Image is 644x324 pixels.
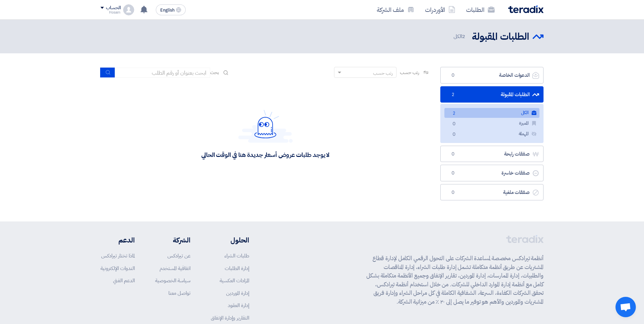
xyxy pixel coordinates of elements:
[444,108,539,118] a: الكل
[461,2,500,18] a: الطلبات
[454,33,466,40] span: الكل
[449,189,457,196] span: 0
[211,314,249,322] a: التقارير وإدارة الإنفاق
[450,121,458,128] span: 0
[444,119,539,128] a: المميزة
[155,277,190,284] a: سياسة الخصوصية
[224,252,249,259] a: طلبات الشراء
[366,254,544,306] p: أنظمة تيرادكس مخصصة لمساعدة الشركات على التحول الرقمي الكامل لإدارة قطاع المشتريات عن طريق أنظمة ...
[100,11,121,14] div: Hosam
[615,297,636,317] div: دردشة مفتوحة
[449,91,457,98] span: 2
[440,67,544,84] a: الدعوات الخاصة0
[226,289,249,297] a: إدارة الموردين
[155,235,190,245] li: الشركة
[106,5,121,11] div: الحساب
[462,33,465,40] span: 2
[100,235,135,245] li: الدعم
[444,129,539,139] a: المهملة
[508,5,544,13] img: Teradix logo
[160,8,174,13] span: English
[160,265,190,272] a: اتفاقية المستخدم
[113,277,135,284] a: الدعم الفني
[210,69,219,76] span: بحث
[449,170,457,177] span: 0
[156,4,186,15] button: English
[450,131,458,138] span: 0
[101,252,135,259] a: لماذا تختار تيرادكس
[167,252,190,259] a: عن تيرادكس
[238,110,293,143] img: Hello
[449,72,457,79] span: 0
[440,165,544,181] a: صفقات خاسرة0
[225,265,249,272] a: إدارة الطلبات
[373,70,393,77] div: رتب حسب
[440,184,544,201] a: صفقات ملغية0
[123,4,134,15] img: profile_test.png
[228,302,249,309] a: إدارة العقود
[440,146,544,162] a: صفقات رابحة0
[450,110,458,117] span: 2
[115,68,210,78] input: ابحث بعنوان أو رقم الطلب
[449,151,457,158] span: 0
[168,289,190,297] a: تواصل معنا
[440,86,544,103] a: الطلبات المقبولة2
[400,69,419,76] span: رتب حسب
[472,30,529,43] h2: الطلبات المقبولة
[211,235,249,245] li: الحلول
[220,277,249,284] a: المزادات العكسية
[201,151,329,159] div: لا يوجد طلبات عروض أسعار جديدة هنا في الوقت الحالي
[371,2,420,18] a: ملف الشركة
[100,265,135,272] a: الندوات الإلكترونية
[420,2,461,18] a: الأوردرات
